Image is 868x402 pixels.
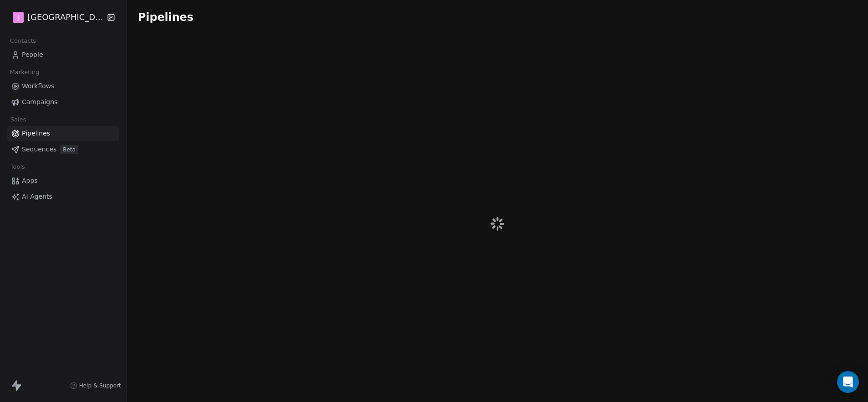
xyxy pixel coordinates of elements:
a: Campaigns [7,95,119,110]
a: Apps [7,173,119,188]
span: J [17,13,19,22]
a: Help & Support [70,382,121,389]
div: Open Intercom Messenger [837,371,859,393]
span: Sequences [22,145,56,154]
button: J[GEOGRAPHIC_DATA] [11,10,100,25]
a: Workflows [7,79,119,94]
span: Campaigns [22,97,57,107]
span: [GEOGRAPHIC_DATA] [27,11,104,23]
span: Pipelines [22,129,50,138]
a: Pipelines [7,126,119,141]
span: People [22,50,43,60]
a: AI Agents [7,189,119,204]
span: AI Agents [22,192,52,201]
span: Workflows [22,81,55,91]
a: SequencesBeta [7,142,119,157]
span: Pipelines [138,11,193,24]
span: Contacts [6,34,40,48]
span: Sales [6,113,30,126]
span: Marketing [6,65,43,79]
span: Tools [6,160,29,174]
span: Beta [60,145,78,154]
span: Apps [22,176,38,186]
span: Help & Support [79,382,121,389]
a: People [7,47,119,62]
